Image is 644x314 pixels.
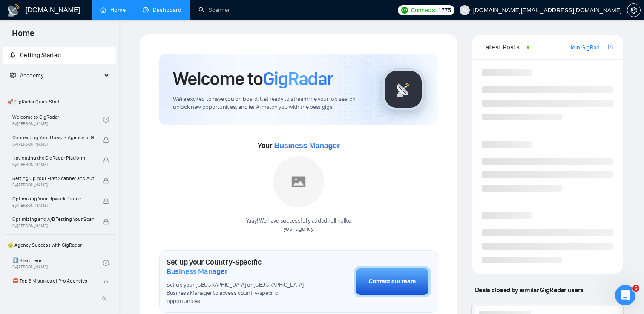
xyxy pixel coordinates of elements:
span: Navigating the GigRadar Platform [12,154,94,162]
span: lock [103,178,109,184]
div: Contact our team [369,277,416,286]
img: gigradar-logo.png [382,68,425,111]
span: Business Manager [167,267,227,276]
a: 1️⃣ Start HereBy[PERSON_NAME] [12,254,103,272]
span: 🚀 GigRadar Quick Start [4,93,115,110]
span: lock [103,280,109,286]
button: setting [627,3,641,17]
div: Yaay! We have successfully added null null to [246,217,351,233]
span: check-circle [103,117,109,123]
a: Welcome to GigRadarBy[PERSON_NAME] [12,110,103,129]
span: Optimizing and A/B Testing Your Scanner for Better Results [12,215,94,223]
a: export [608,43,613,51]
span: By [PERSON_NAME] [12,142,94,147]
span: rocket [10,52,16,58]
a: homeHome [100,6,126,14]
a: searchScanner [198,6,230,14]
span: GigRadar [263,67,333,90]
a: dashboardDashboard [143,6,181,14]
span: Optimizing Your Upwork Profile [12,194,94,203]
span: lock [103,219,109,225]
span: Business Manager [274,141,339,150]
span: Set up your [GEOGRAPHIC_DATA] or [GEOGRAPHIC_DATA] Business Manager to access country-specific op... [167,281,311,305]
span: Academy [10,72,43,79]
img: placeholder.png [273,156,324,207]
img: logo [7,4,20,17]
span: Setting Up Your First Scanner and Auto-Bidder [12,174,94,183]
span: export [608,43,613,50]
span: check-circle [103,260,109,266]
a: setting [627,7,641,14]
span: Getting Started [20,51,61,59]
span: 👑 Agency Success with GigRadar [4,237,115,254]
span: 6 [632,285,639,292]
h1: Welcome to [173,67,333,90]
p: your agency . [246,225,351,233]
span: By [PERSON_NAME] [12,183,94,188]
span: user [462,7,468,13]
span: Academy [20,72,43,79]
img: upwork-logo.png [401,7,408,14]
span: lock [103,157,109,163]
span: Connecting Your Upwork Agency to GigRadar [12,133,94,142]
span: Latest Posts from the GigRadar Community [482,42,524,52]
span: By [PERSON_NAME] [12,223,94,228]
button: Contact our team [354,266,431,297]
span: We're excited to have you on board. Get ready to streamline your job search, unlock new opportuni... [173,95,368,111]
span: 1775 [438,6,451,15]
span: double-left [101,294,110,303]
iframe: Intercom live chat [615,285,635,305]
span: Connects: [411,6,436,15]
span: Deals closed by similar GigRadar users [471,283,587,297]
span: By [PERSON_NAME] [12,162,94,167]
span: By [PERSON_NAME] [12,203,94,208]
span: Home [5,27,41,45]
span: ⛔ Top 3 Mistakes of Pro Agencies [12,277,94,285]
span: fund-projection-screen [10,72,16,78]
a: Join GigRadar Slack Community [569,43,606,52]
span: lock [103,198,109,204]
li: Getting Started [3,47,116,64]
span: setting [627,7,640,14]
h1: Set up your Country-Specific [167,257,311,276]
span: Your [258,141,340,150]
span: lock [103,137,109,143]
